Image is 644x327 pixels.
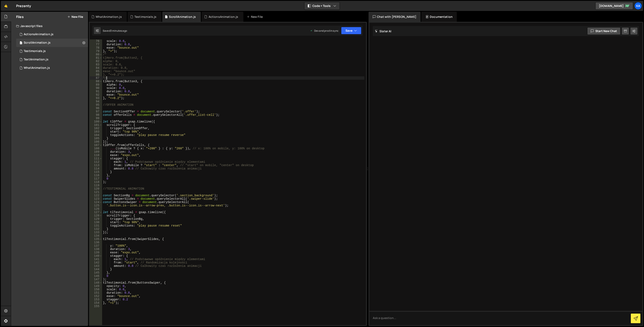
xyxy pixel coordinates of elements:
div: 121 [90,190,102,194]
div: 127 [90,211,102,214]
div: 116 [90,174,102,177]
span: 1 [20,42,22,45]
div: 111 [90,157,102,160]
div: 3 minutes ago [110,29,127,33]
div: 109 [90,150,102,154]
div: 82 [90,60,102,63]
div: 150 [90,288,102,291]
div: 94 [90,100,102,103]
div: Testimonials.js [24,49,46,53]
div: ScrollAnimation.js [169,15,196,19]
div: 16268/43876.js [16,47,88,55]
div: 151 [90,291,102,294]
div: 112 [90,160,102,164]
div: 141 [90,258,102,261]
div: 16268/43880.js [16,64,88,72]
div: 137 [90,244,102,248]
a: 🤙 [1,1,11,11]
div: 81 [90,56,102,60]
div: 86 [90,73,102,76]
div: Javascript files [11,22,88,30]
div: Testimonials.js [134,15,156,19]
div: 149 [90,284,102,288]
div: 119 [90,184,102,187]
div: 16268/43877.js [16,30,88,39]
div: 142 [90,261,102,264]
div: Saved [103,29,127,33]
div: Documentation [421,12,457,22]
div: 90 [90,86,102,90]
div: 122 [90,194,102,197]
div: 138 [90,248,102,251]
div: 16268/43878.js [16,39,88,47]
div: 155 [90,305,102,308]
button: New File [67,15,83,18]
div: 140 [90,254,102,258]
div: 130 [90,221,102,224]
div: 147 [90,278,102,281]
div: 133 [90,231,102,234]
div: 87 [90,76,102,80]
div: WhatAnimation.js [24,66,50,70]
div: 77 [90,43,102,46]
div: 101 [90,123,102,127]
div: 145 [90,271,102,274]
a: [DOMAIN_NAME] [595,2,633,10]
div: 129 [90,217,102,221]
div: Chat with [PERSON_NAME] [369,12,421,22]
div: 89 [90,83,102,86]
div: 136 [90,241,102,244]
div: 120 [90,187,102,190]
div: 128 [90,214,102,217]
div: 134 [90,234,102,237]
div: 106 [90,140,102,143]
div: 16268/43879.js [16,55,88,64]
div: 80 [90,53,102,56]
button: Save [341,27,361,34]
div: 83 [90,63,102,66]
div: 152 [90,294,102,298]
div: 153 [90,298,102,301]
div: 95 [90,103,102,107]
div: 146 [90,274,102,278]
div: 113 [90,164,102,167]
div: 76 [90,39,102,43]
h2: Files [16,14,24,19]
div: ScrollAnimation.js [24,41,51,45]
div: Prezenty [16,3,31,8]
div: 105 [90,137,102,140]
div: 85 [90,70,102,73]
div: 102 [90,127,102,130]
div: 110 [90,154,102,157]
div: 96 [90,107,102,110]
div: 98 [90,113,102,117]
div: 125 [90,204,102,207]
div: 100 [90,120,102,123]
div: 148 [90,281,102,284]
div: 108 [90,147,102,150]
div: WhatAnimation.js [96,15,122,19]
div: 93 [90,96,102,100]
div: 114 [90,167,102,170]
div: 124 [90,201,102,204]
a: Ka [634,2,642,10]
div: 78 [90,46,102,50]
button: Code + Tools [304,2,340,10]
div: Dev and prod in sync [310,29,339,33]
div: 103 [90,130,102,133]
div: 143 [90,264,102,268]
div: 99 [90,117,102,120]
div: 97 [90,110,102,113]
div: 91 [90,90,102,93]
div: 117 [90,177,102,180]
div: 84 [90,66,102,70]
div: ActionsAnimation.js [209,15,238,19]
div: New File [247,15,264,19]
div: 115 [90,170,102,174]
div: 135 [90,237,102,241]
div: 118 [90,180,102,184]
div: 132 [90,227,102,231]
div: 154 [90,301,102,305]
div: 123 [90,197,102,201]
